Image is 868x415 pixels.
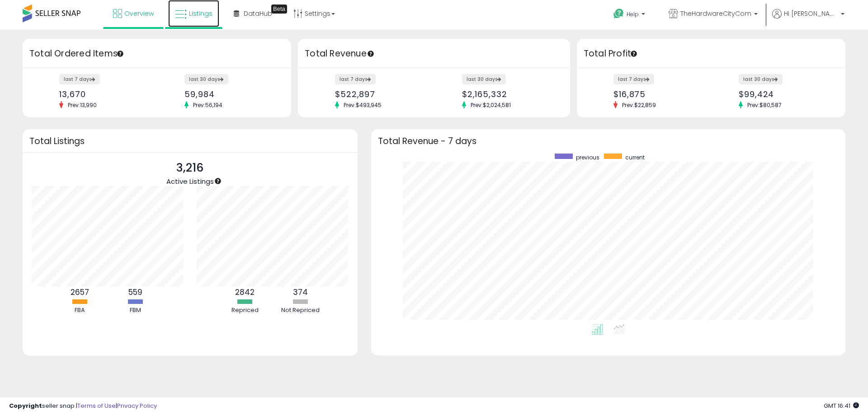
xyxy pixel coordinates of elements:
[625,154,645,161] span: current
[9,401,42,410] strong: Copyright
[739,89,830,99] div: $99,424
[378,138,839,145] h3: Total Revenue - 7 days
[335,74,376,84] label: last 7 days
[772,9,844,29] a: Hi [PERSON_NAME]
[116,50,124,58] div: Tooltip anchor
[59,89,150,99] div: 13,670
[29,47,284,60] h3: Total Ordered Items
[630,50,638,58] div: Tooltip anchor
[117,401,157,410] a: Privacy Policy
[367,50,375,58] div: Tooltip anchor
[618,101,660,109] span: Prev: $22,859
[335,89,427,99] div: $522,897
[59,74,100,84] label: last 7 days
[124,9,154,18] span: Overview
[462,89,554,99] div: $2,165,332
[739,74,783,84] label: last 30 days
[108,306,162,315] div: FBM
[214,177,222,185] div: Tooltip anchor
[9,402,157,410] div: seller snap | |
[271,5,287,14] div: Tooltip anchor
[29,138,351,145] h3: Total Listings
[71,287,89,298] b: 2657
[462,74,506,84] label: last 30 days
[52,306,107,315] div: FBA
[606,1,654,29] a: Help
[184,89,275,99] div: 59,984
[576,154,599,161] span: previous
[339,101,386,109] span: Prev: $493,945
[77,401,116,410] a: Terms of Use
[305,47,563,60] h3: Total Revenue
[824,401,859,410] span: 2025-09-7 16:41 GMT
[166,177,214,186] span: Active Listings
[466,101,515,109] span: Prev: $2,024,581
[613,8,624,19] i: Get Help
[293,287,308,298] b: 374
[218,306,272,315] div: Repriced
[784,9,838,18] span: Hi [PERSON_NAME]
[184,74,228,84] label: last 30 days
[244,9,272,18] span: DataHub
[627,10,639,18] span: Help
[235,287,255,298] b: 2842
[128,287,142,298] b: 559
[613,89,704,99] div: $16,875
[613,74,654,84] label: last 7 days
[743,101,786,109] span: Prev: $80,587
[189,9,212,18] span: Listings
[63,101,101,109] span: Prev: 13,990
[584,47,839,60] h3: Total Profit
[189,101,227,109] span: Prev: 56,194
[166,159,214,177] p: 3,216
[274,306,328,315] div: Not Repriced
[680,9,751,18] span: TheHardwareCityCom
